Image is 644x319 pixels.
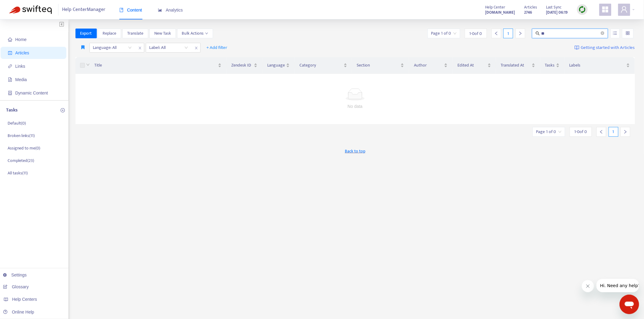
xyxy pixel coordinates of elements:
span: 1 - 0 of 0 [470,30,482,37]
span: container [8,91,12,95]
th: Title [89,57,227,74]
th: Language [262,57,295,74]
p: Tasks [6,107,18,114]
span: book [119,8,124,12]
button: Translate [122,29,148,38]
span: Content [119,8,142,12]
span: Edited At [457,62,486,69]
span: close [192,44,200,52]
span: unordered-list [613,31,617,35]
p: Assigned to me ( 0 ) [8,145,40,151]
span: Media [15,77,27,82]
div: 1 [609,127,618,137]
span: appstore [602,6,609,13]
span: left [599,130,604,134]
span: Dynamic Content [15,91,48,95]
span: Articles [15,50,29,55]
img: sync.dc5367851b00ba804db3.png [579,6,586,13]
a: Settings [3,273,27,277]
div: 1 [503,29,513,38]
span: Author [414,62,443,69]
span: Help Centers [12,297,37,302]
span: close-circle [601,31,604,36]
span: link [8,64,12,68]
span: right [623,130,628,134]
span: 1 - 0 of 0 [575,129,587,135]
span: New Task [154,30,171,37]
button: unordered-list [611,29,620,38]
span: plus-circle [61,108,65,112]
th: Section [352,57,409,74]
span: Help Center Manager [62,4,106,15]
button: + Add filter [202,43,232,53]
span: close-circle [601,31,604,35]
span: Export [80,30,92,37]
span: account-book [8,51,12,55]
img: image-link [575,45,579,50]
span: Last Sync [546,4,562,11]
span: right [518,31,523,36]
span: Section [357,62,399,69]
span: Getting started with Articles [581,44,635,51]
span: Home [15,37,26,42]
span: Replace [103,30,116,37]
span: search [536,31,540,36]
span: down [205,32,208,35]
iframe: Close message [582,280,594,292]
th: Zendesk ID [226,57,262,74]
th: Tasks [540,57,565,74]
p: Default ( 0 ) [8,120,26,126]
span: Translated At [501,62,530,69]
button: Export [75,29,97,38]
span: Labels [569,62,625,69]
span: close [136,44,144,52]
span: file-image [8,77,12,82]
span: Back to top [345,148,365,154]
span: Zendesk ID [231,62,252,69]
span: Hi. Need any help? [4,4,44,9]
p: Completed ( 23 ) [8,157,34,164]
span: down [86,63,90,67]
span: user [621,6,628,13]
span: Category [299,62,342,69]
span: Bulk Actions [182,30,208,37]
button: Replace [98,29,121,38]
th: Edited At [453,57,496,74]
strong: 2746 [524,9,532,16]
iframe: Message from company [597,279,639,292]
th: Category [295,57,352,74]
span: home [8,37,12,42]
span: Articles [524,4,537,11]
button: Bulk Actionsdown [177,29,213,38]
strong: [DATE] 06:19 [546,9,568,16]
span: Translate [127,30,143,37]
span: Language [267,62,285,69]
span: Analytics [158,8,183,12]
span: Title [94,62,217,69]
a: Getting started with Articles [575,43,635,53]
iframe: Button to launch messaging window [620,295,639,314]
span: Tasks [545,62,555,69]
span: Links [15,64,25,69]
p: All tasks ( 11 ) [8,170,28,176]
div: No data [83,103,628,110]
a: Online Help [3,310,34,314]
span: Help Center [485,4,506,11]
span: + Add filter [207,44,228,51]
span: area-chart [158,8,162,12]
span: left [494,31,499,36]
a: [DOMAIN_NAME] [485,9,515,16]
a: Glossary [3,284,29,289]
th: Translated At [496,57,540,74]
p: Broken links ( 11 ) [8,132,35,139]
img: Swifteq [9,5,52,14]
th: Labels [565,57,635,74]
th: Author [409,57,453,74]
button: New Task [149,29,176,38]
